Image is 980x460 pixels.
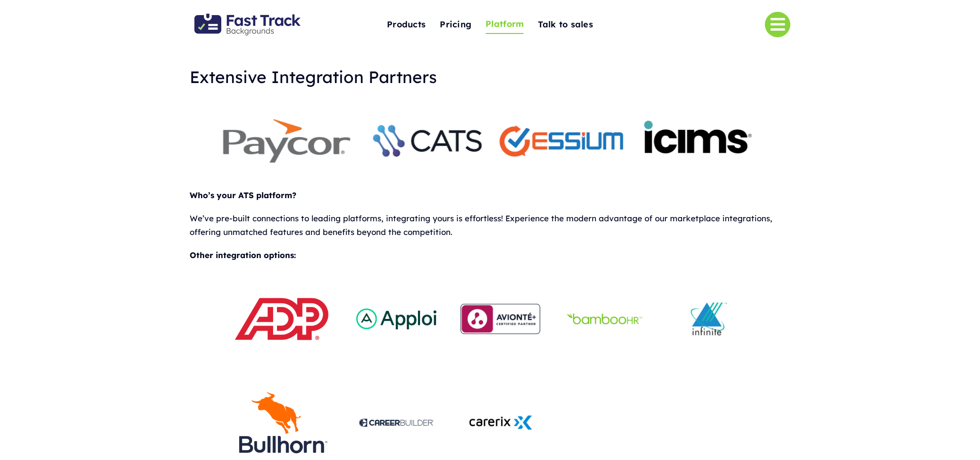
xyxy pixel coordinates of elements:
a: Talk to sales [538,15,593,35]
b: Other integration options: [190,250,296,260]
a: Platform [486,15,524,34]
span: Talk to sales [538,17,593,32]
h1: Extensive Integration Partners [190,68,790,86]
a: Pricing [440,15,471,35]
p: We’ve pre-built connections to leading platforms, integrating yours is effortless! Experience the... [190,212,790,239]
img: AVIONTÉ+ [461,279,541,359]
img: A Apploi [356,279,436,359]
img: Fast Track Backgrounds Logo [194,14,301,35]
b: Who’s your ATS platform? [190,190,296,200]
img: integrations [190,103,790,180]
a: Link to # [765,12,790,37]
span: Platform [486,17,524,32]
img: infinite [669,279,749,359]
img: BambooHR-Logo [564,279,645,359]
img: ADP-logo [235,272,329,366]
span: Pricing [440,17,471,32]
a: Fast Track Backgrounds Logo [194,13,301,23]
nav: One Page [340,1,640,48]
span: Products [387,17,426,32]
